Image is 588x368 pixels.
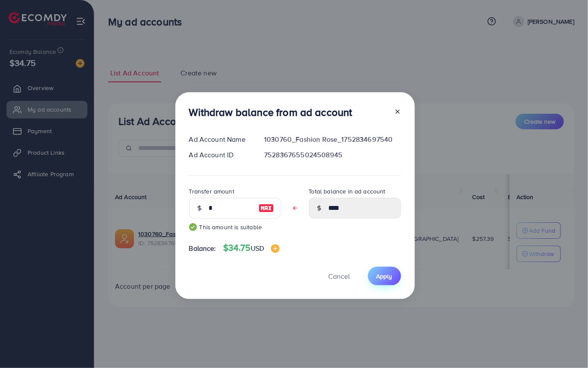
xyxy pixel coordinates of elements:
small: This amount is suitable [189,223,281,231]
label: Total balance in ad account [309,187,386,196]
label: Transfer amount [189,187,234,196]
span: USD [251,243,264,253]
span: Apply [376,272,392,281]
h4: $34.75 [223,243,280,253]
span: Balance: [189,243,216,253]
img: image [258,203,274,213]
div: 7528367655024508945 [257,150,408,160]
button: Cancel [318,267,361,285]
div: Ad Account ID [182,150,258,160]
div: Ad Account Name [182,134,258,144]
div: 1030760_Fashion Rose_1752834697540 [257,134,408,144]
span: Cancel [329,271,350,281]
iframe: Chat [551,329,582,362]
img: guide [189,223,197,231]
h3: Withdraw balance from ad account [189,106,352,119]
img: image [271,244,280,253]
button: Apply [368,267,401,285]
